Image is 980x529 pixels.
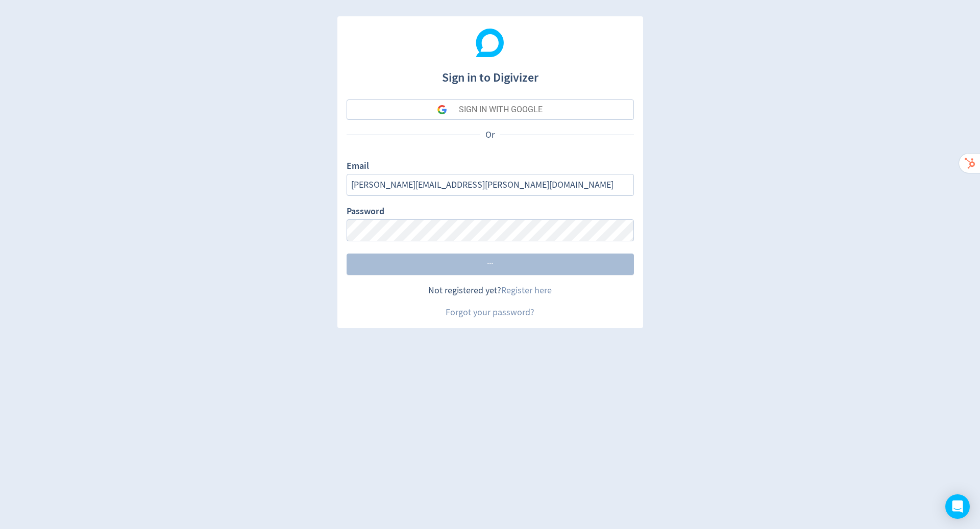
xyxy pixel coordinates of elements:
a: Forgot your password? [446,307,534,318]
span: · [491,260,493,269]
button: SIGN IN WITH GOOGLE [347,99,634,120]
h1: Sign in to Digivizer [347,60,634,87]
a: Register here [501,285,552,296]
button: ··· [347,254,634,275]
p: Or [480,129,500,141]
span: · [487,260,489,269]
div: SIGN IN WITH GOOGLE [459,99,543,120]
img: Digivizer Logo [476,29,504,57]
span: · [489,260,491,269]
div: Not registered yet? [347,284,634,297]
label: Password [347,205,384,219]
div: Open Intercom Messenger [945,494,970,519]
label: Email [347,160,369,174]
